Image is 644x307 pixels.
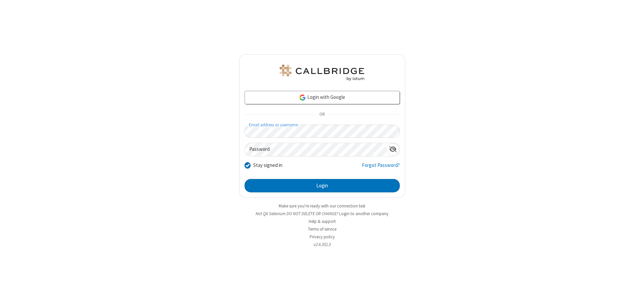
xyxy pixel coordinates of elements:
span: OR [317,110,327,119]
div: Show password [386,143,399,156]
a: Privacy policy [310,234,335,240]
a: Login with Google [245,91,400,104]
a: Forgot Password? [362,162,400,174]
button: Login [245,179,400,192]
li: v2.6.352.3 [239,241,405,248]
img: google-icon.png [299,94,306,101]
input: Email address or username [245,125,400,138]
li: Not QA Selenium DO NOT DELETE OR CHANGE? [239,210,405,217]
a: Terms of service [308,226,336,232]
label: Stay signed in [253,162,282,169]
input: Password [245,143,386,156]
a: Help & support [309,219,336,224]
button: Login to another company [339,210,388,217]
img: QA Selenium DO NOT DELETE OR CHANGE [278,65,366,81]
a: Make sure you're ready with our connection test [279,203,365,209]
